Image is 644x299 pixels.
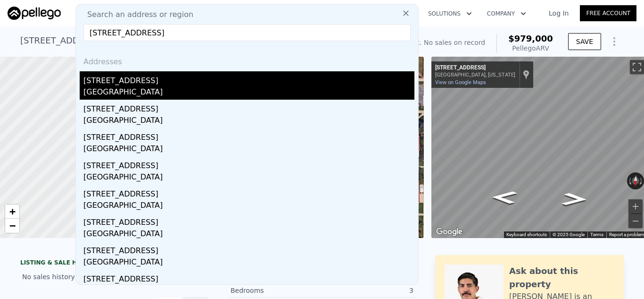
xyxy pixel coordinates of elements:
div: [STREET_ADDRESS] [83,156,414,171]
a: View on Google Maps [435,79,486,85]
input: Enter an address, city, region, neighborhood or zip code [83,24,411,41]
img: Google [434,226,465,238]
div: [STREET_ADDRESS] [83,185,414,200]
span: Search an address or region [80,9,193,20]
div: Pellego ARV [508,43,553,53]
a: Free Account [580,5,636,21]
button: Toggle fullscreen view [630,60,644,74]
div: Ask about this property [509,265,614,291]
a: Zoom in [5,205,19,219]
div: Addresses [80,49,414,71]
span: $979,000 [508,34,553,43]
div: [STREET_ADDRESS] [83,128,414,143]
div: [STREET_ADDRESS] [83,213,414,228]
button: Zoom in [628,199,643,214]
div: LISTING & SALE HISTORY [20,259,209,268]
div: [STREET_ADDRESS] [83,71,414,86]
img: Pellego [8,7,61,20]
div: Off Market. No sales on record [385,38,485,47]
button: Reset the view [631,172,640,189]
button: Solutions [421,5,479,22]
div: [STREET_ADDRESS] [435,64,515,72]
span: − [9,220,16,231]
path: Go East, W 78th Pl [481,188,528,207]
a: Log In [537,9,580,18]
div: [GEOGRAPHIC_DATA], [US_STATE] [435,72,515,78]
div: [GEOGRAPHIC_DATA] [83,115,414,128]
button: Rotate clockwise [639,172,644,189]
div: 3 [322,286,413,295]
button: Company [479,5,534,22]
div: [GEOGRAPHIC_DATA] [83,200,414,213]
div: [STREET_ADDRESS] [83,270,414,285]
div: [GEOGRAPHIC_DATA] [83,228,414,241]
div: [STREET_ADDRESS] [83,241,414,256]
button: Show Options [605,32,624,51]
div: [STREET_ADDRESS] [83,100,414,115]
div: [STREET_ADDRESS] , [GEOGRAPHIC_DATA] , CA 90043 [20,34,246,47]
span: © 2025 Google [553,232,585,237]
button: Zoom out [628,214,643,228]
button: Keyboard shortcuts [506,231,547,238]
a: Open this area in Google Maps (opens a new window) [434,226,465,238]
span: + [9,205,16,217]
div: [GEOGRAPHIC_DATA] [83,86,414,100]
button: SAVE [568,33,601,50]
div: Bedrooms [231,286,322,295]
a: Zoom out [5,219,19,233]
path: Go West, W 78th Pl [551,190,598,209]
button: Rotate counterclockwise [627,172,632,189]
div: No sales history record for this property. [20,268,209,285]
div: [GEOGRAPHIC_DATA] [83,171,414,185]
div: [GEOGRAPHIC_DATA] [83,143,414,156]
a: Show location on map [523,69,529,80]
div: [GEOGRAPHIC_DATA] [83,256,414,270]
a: Terms (opens in new tab) [590,232,603,237]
